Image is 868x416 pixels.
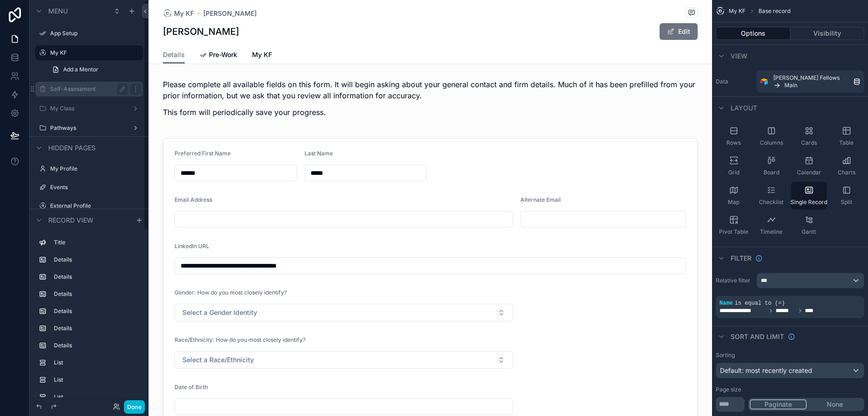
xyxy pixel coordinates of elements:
[802,228,816,236] span: Gantt
[54,307,139,315] label: Details
[716,78,753,85] label: Data
[54,376,139,384] label: List
[716,277,753,284] label: Relative filter
[200,46,237,65] a: Pre-Work
[839,139,854,147] span: Table
[773,74,840,82] span: [PERSON_NAME] Fellows
[759,198,784,206] span: Checklist
[54,290,139,298] label: Details
[801,139,817,147] span: Cards
[829,122,864,150] button: Table
[784,82,797,89] span: Main
[716,122,751,150] button: Rows
[252,50,272,59] span: My KF
[54,359,139,366] label: List
[54,393,139,401] label: List
[48,143,96,153] span: Hidden pages
[50,85,124,93] label: Self-Assessment
[716,182,751,210] button: Map
[807,399,863,410] button: None
[791,211,827,239] button: Gantt
[54,342,139,349] label: Details
[791,122,827,150] button: Cards
[791,152,827,180] button: Calendar
[731,332,784,341] span: Sort And Limit
[46,62,143,77] a: Add a Mentor
[50,124,128,132] label: Pathways
[716,211,751,239] button: Pivot Table
[719,228,748,236] span: Pivot Table
[163,50,185,59] span: Details
[716,386,741,393] label: Page size
[48,216,93,225] span: Record view
[719,300,733,307] span: Name
[760,139,783,147] span: Columns
[54,256,139,263] label: Details
[50,202,141,210] label: External Profile
[829,152,864,180] button: Charts
[716,152,751,180] button: Grid
[829,182,864,210] button: Split
[790,27,865,40] button: Visibility
[48,6,68,16] span: Menu
[757,70,864,93] a: [PERSON_NAME] FellowsMain
[731,254,751,263] span: Filter
[838,169,855,176] span: Charts
[731,51,747,61] span: View
[758,7,790,15] span: Base record
[726,139,741,147] span: Rows
[729,7,745,15] span: My KF
[50,105,128,112] label: My Class
[753,211,789,239] button: Timeline
[50,165,141,173] label: My Profile
[54,239,139,246] label: Title
[753,182,789,210] button: Checklist
[174,9,194,18] span: My KF
[50,49,137,57] label: My KF
[660,23,698,40] button: Edit
[63,66,98,73] span: Add a Mentor
[728,169,739,176] span: Grid
[163,46,185,64] a: Details
[716,363,864,378] button: Default: most recently created
[760,228,783,236] span: Timeline
[753,122,789,150] button: Columns
[753,152,789,180] button: Board
[760,78,768,85] img: Airtable Logo
[716,352,735,359] label: Sorting
[50,184,141,191] label: Events
[716,27,790,40] button: Options
[54,325,139,332] label: Details
[750,399,807,410] button: Paginate
[203,9,257,18] a: [PERSON_NAME]
[797,169,821,176] span: Calendar
[209,50,237,59] span: Pre-Work
[163,25,239,38] h1: [PERSON_NAME]
[728,198,739,206] span: Map
[54,273,139,281] label: Details
[124,400,145,414] button: Done
[163,9,194,18] a: My KF
[30,231,149,397] div: scrollable content
[720,366,812,374] span: Default: most recently created
[764,169,779,176] span: Board
[791,182,827,210] button: Single Record
[790,198,827,206] span: Single Record
[841,198,852,206] span: Split
[735,300,785,307] span: is equal to (=)
[50,30,141,37] label: App Setup
[252,46,272,65] a: My KF
[731,103,757,113] span: Layout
